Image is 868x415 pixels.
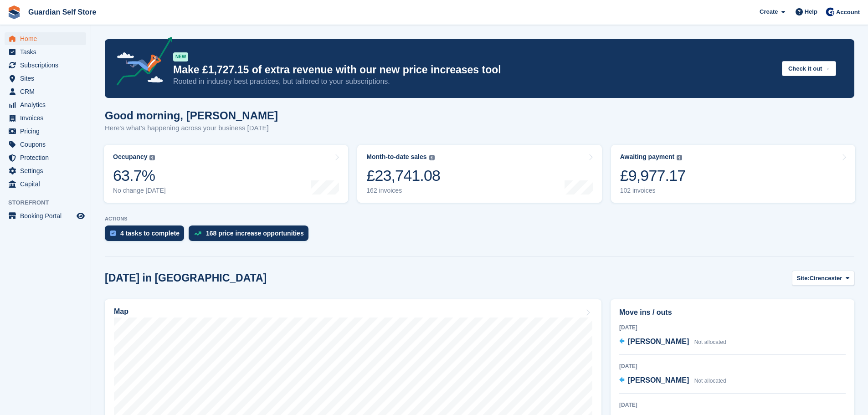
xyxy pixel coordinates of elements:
[5,138,86,151] a: menu
[694,339,726,345] span: Not allocated
[5,98,86,111] a: menu
[173,63,775,77] p: Make £1,727.15 of extra revenue with our new price increases tool
[366,153,426,161] div: Month-to-date sales
[5,32,86,45] a: menu
[206,230,304,237] div: 168 price increase opportunities
[429,155,435,160] img: icon-info-grey-7440780725fd019a000dd9b08b2336e03edf1995a4989e88bcd33f0948082b44.svg
[105,109,278,122] h1: Good morning, [PERSON_NAME]
[105,216,854,222] p: ACTIONS
[20,138,75,151] span: Coupons
[8,198,91,207] span: Storefront
[619,336,726,348] a: [PERSON_NAME] Not allocated
[7,5,21,19] img: stora-icon-8386f47178a22dfd0bd8f6a31ec36ba5ce8667c1dd55bd0f319d3a0aa187defe.svg
[120,230,180,237] div: 4 tasks to complete
[109,37,173,89] img: price-adjustments-announcement-icon-8257ccfd72463d97f412b2fc003d46551f7dbcb40ab6d574587a9cd5c0d94...
[619,375,726,387] a: [PERSON_NAME] Not allocated
[20,178,75,190] span: Capital
[149,155,155,160] img: icon-info-grey-7440780725fd019a000dd9b08b2336e03edf1995a4989e88bcd33f0948082b44.svg
[173,52,188,61] div: NEW
[20,59,75,72] span: Subscriptions
[357,145,601,203] a: Month-to-date sales £23,741.08 162 invoices
[113,187,166,195] div: No change [DATE]
[826,7,835,16] img: Tom Scott
[797,274,810,283] span: Site:
[619,362,846,370] div: [DATE]
[105,123,278,133] p: Here's what's happening across your business [DATE]
[619,307,846,318] h2: Move ins / outs
[75,210,86,221] a: Preview store
[5,178,86,190] a: menu
[836,8,860,17] span: Account
[105,225,189,246] a: 4 tasks to complete
[5,151,86,164] a: menu
[114,307,128,316] h2: Map
[20,210,75,222] span: Booking Portal
[805,7,817,16] span: Help
[5,85,86,98] a: menu
[611,145,855,203] a: Awaiting payment £9,977.17 102 invoices
[760,7,778,16] span: Create
[366,187,440,195] div: 162 invoices
[782,61,836,76] button: Check it out →
[620,187,686,195] div: 102 invoices
[194,231,201,236] img: price_increase_opportunities-93ffe204e8149a01c8c9dc8f82e8f89637d9d84a8eef4429ea346261dce0b2c0.svg
[5,59,86,72] a: menu
[619,401,846,409] div: [DATE]
[5,72,86,85] a: menu
[5,164,86,177] a: menu
[113,166,166,185] div: 63.7%
[20,125,75,138] span: Pricing
[677,155,682,160] img: icon-info-grey-7440780725fd019a000dd9b08b2336e03edf1995a4989e88bcd33f0948082b44.svg
[20,98,75,111] span: Analytics
[628,338,689,345] span: [PERSON_NAME]
[20,151,75,164] span: Protection
[5,112,86,124] a: menu
[25,5,100,20] a: Guardian Self Store
[5,125,86,138] a: menu
[20,46,75,58] span: Tasks
[104,145,348,203] a: Occupancy 63.7% No change [DATE]
[694,378,726,384] span: Not allocated
[20,32,75,45] span: Home
[20,112,75,124] span: Invoices
[5,210,86,222] a: menu
[620,166,686,185] div: £9,977.17
[110,231,116,236] img: task-75834270c22a3079a89374b754ae025e5fb1db73e45f91037f5363f120a921f8.svg
[619,323,846,332] div: [DATE]
[105,272,267,284] h2: [DATE] in [GEOGRAPHIC_DATA]
[792,271,854,286] button: Site: Cirencester
[189,225,313,246] a: 168 price increase opportunities
[5,46,86,58] a: menu
[20,72,75,85] span: Sites
[113,153,147,161] div: Occupancy
[810,274,842,283] span: Cirencester
[628,376,689,384] span: [PERSON_NAME]
[366,166,440,185] div: £23,741.08
[620,153,675,161] div: Awaiting payment
[20,164,75,177] span: Settings
[173,77,775,87] p: Rooted in industry best practices, but tailored to your subscriptions.
[20,85,75,98] span: CRM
